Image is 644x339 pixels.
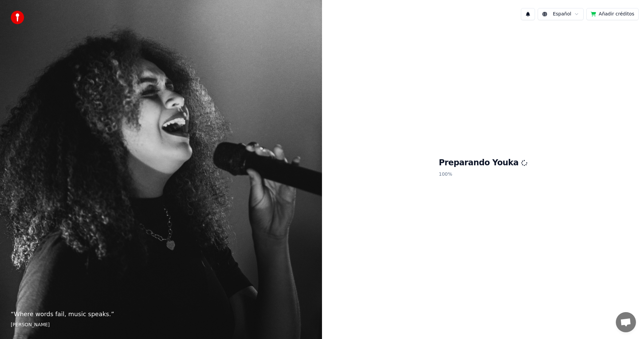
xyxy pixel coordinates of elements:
footer: [PERSON_NAME] [11,322,311,328]
button: Añadir créditos [586,8,639,20]
a: Open chat [616,312,636,332]
p: 100 % [439,168,527,180]
h1: Preparando Youka [439,158,527,168]
p: “ Where words fail, music speaks. ” [11,309,311,319]
img: youka [11,11,24,24]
